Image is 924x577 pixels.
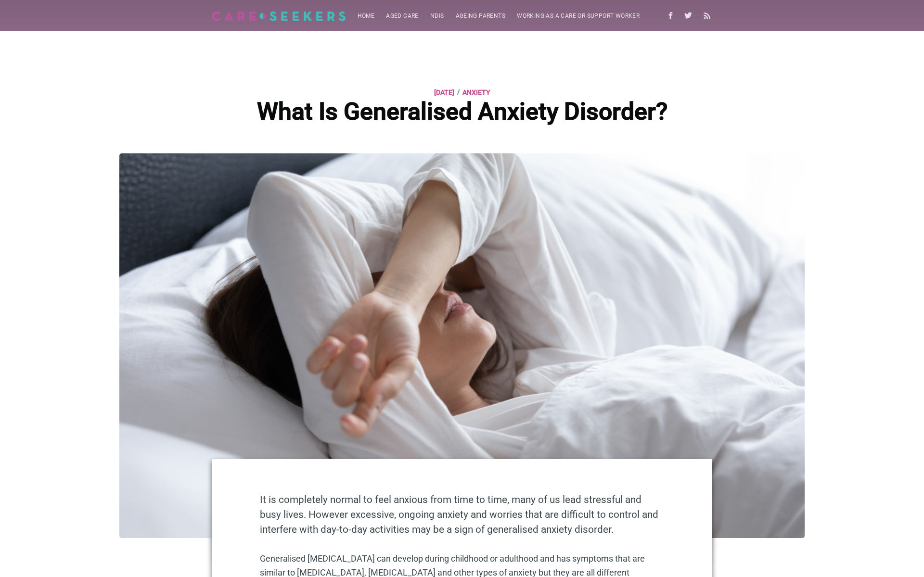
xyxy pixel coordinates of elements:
a: Ageing parents [450,7,512,25]
p: It is completely normal to feel anxious from time to time, many of us lead stressful and busy liv... [260,492,664,537]
a: anxiety [462,87,490,98]
a: NDIS [424,7,450,25]
a: Working as a care or support worker [511,7,645,25]
a: Home [352,7,381,25]
time: [DATE] [434,87,454,98]
h1: What Is Generalised Anxiety Disorder? [240,98,685,126]
span: / [457,86,460,98]
img: Careseekers [212,11,346,21]
a: Aged Care [380,7,424,25]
